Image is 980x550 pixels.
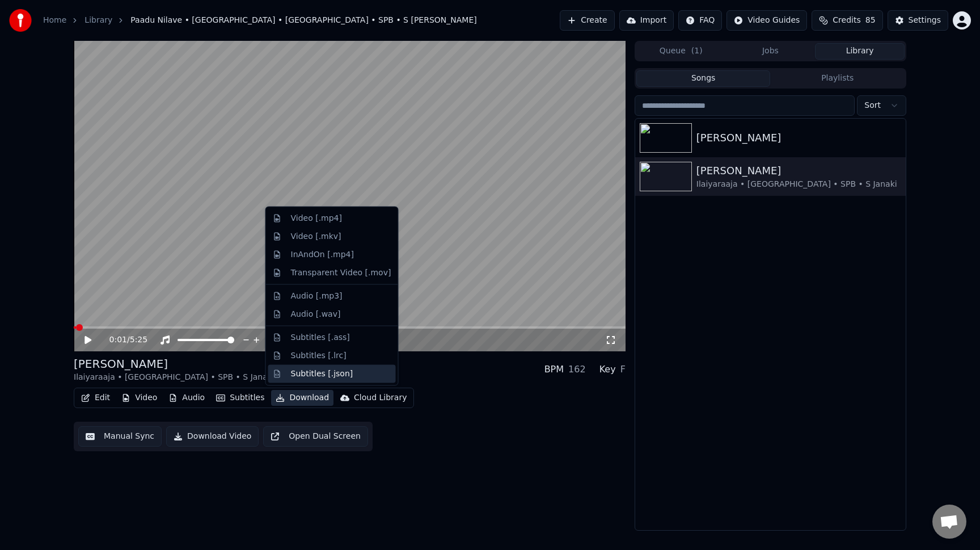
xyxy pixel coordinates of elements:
[291,230,341,242] div: Video [.mkv]
[815,43,905,60] button: Library
[909,15,941,26] div: Settings
[263,426,368,447] button: Open Dual Screen
[726,10,807,31] button: Video Guides
[354,392,407,404] div: Cloud Library
[212,390,269,406] button: Subtitles
[696,179,901,190] div: Ilaiyaraaja • [GEOGRAPHIC_DATA] • SPB • S Janaki
[271,390,333,406] button: Download
[291,290,343,301] div: Audio [.mp3]
[130,334,147,346] span: 5:25
[678,10,722,31] button: FAQ
[620,363,626,376] div: F
[43,15,477,26] nav: breadcrumb
[812,10,882,31] button: Credits85
[109,334,127,346] span: 0:01
[85,15,112,26] a: Library
[291,213,342,224] div: Video [.mp4]
[291,267,391,278] div: Transparent Video [.mov]
[770,70,905,87] button: Playlists
[74,356,274,372] div: [PERSON_NAME]
[291,249,354,260] div: InAndOn [.mp4]
[291,350,347,361] div: Subtitles [.lrc]
[599,363,616,376] div: Key
[164,390,209,406] button: Audio
[726,43,816,60] button: Jobs
[130,15,476,26] span: Paadu Nilave • [GEOGRAPHIC_DATA] • [GEOGRAPHIC_DATA] • SPB • S [PERSON_NAME]
[568,363,586,376] div: 162
[888,10,948,31] button: Settings
[78,426,162,447] button: Manual Sync
[43,15,66,26] a: Home
[117,390,162,406] button: Video
[291,308,341,320] div: Audio [.wav]
[74,372,274,383] div: Ilaiyaraaja • [GEOGRAPHIC_DATA] • SPB • S Janaki
[109,334,137,346] div: /
[932,505,966,539] div: Open chat
[696,163,901,179] div: [PERSON_NAME]
[166,426,259,447] button: Download Video
[560,10,615,31] button: Create
[696,130,901,146] div: [PERSON_NAME]
[691,45,703,57] span: ( 1 )
[291,331,350,343] div: Subtitles [.ass]
[619,10,674,31] button: Import
[77,390,115,406] button: Edit
[865,15,876,26] span: 85
[636,70,771,87] button: Songs
[9,9,32,32] img: youka
[544,363,564,376] div: BPM
[636,43,726,60] button: Queue
[291,368,353,379] div: Subtitles [.json]
[833,15,860,26] span: Credits
[864,100,881,111] span: Sort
